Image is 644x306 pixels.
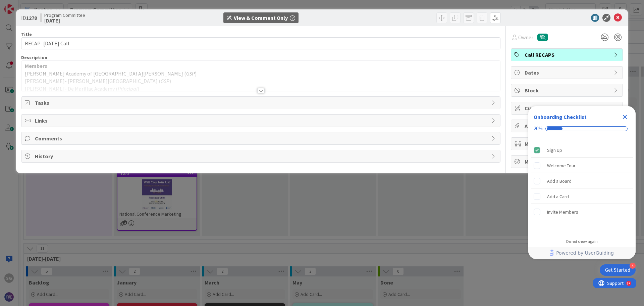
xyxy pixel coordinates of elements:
[547,146,562,154] div: Sign Up
[234,14,288,22] div: View & Comment Only
[525,86,610,94] span: Block
[35,152,488,160] span: History
[531,158,633,173] div: Welcome Tour is incomplete.
[531,205,633,219] div: Invite Members is incomplete.
[35,134,488,142] span: Comments
[26,14,37,21] b: 1278
[534,113,587,121] div: Onboarding Checklist
[600,264,636,276] div: Open Get Started checklist, remaining modules: 4
[528,106,636,259] div: Checklist Container
[25,62,47,69] strong: Members
[525,122,610,130] span: Attachments
[525,51,610,59] span: Call RECAPS
[532,247,632,259] a: Powered by UserGuiding
[25,70,497,78] p: [PERSON_NAME] Academy of [GEOGRAPHIC_DATA][PERSON_NAME] ( )
[21,37,500,49] input: type card name here...
[531,189,633,204] div: Add a Card is incomplete.
[186,70,195,77] em: GSP
[518,33,533,41] span: Owner
[14,1,31,9] span: Support
[534,126,630,132] div: Checklist progress: 20%
[547,162,576,170] div: Welcome Tour
[525,69,610,77] span: Dates
[534,126,543,132] div: 20%
[566,239,598,244] div: Do not show again
[21,31,32,37] label: Title
[630,263,636,269] div: 4
[605,267,630,273] div: Get Started
[44,18,85,23] b: [DATE]
[35,99,488,107] span: Tasks
[525,104,610,112] span: Custom Fields
[547,177,572,185] div: Add a Board
[35,117,488,125] span: Links
[44,12,85,18] span: Program Committee
[528,247,636,259] div: Footer
[21,14,37,22] span: ID
[525,158,610,166] span: Metrics
[531,174,633,188] div: Add a Board is incomplete.
[531,143,633,158] div: Sign Up is complete.
[528,140,636,234] div: Checklist items
[620,112,630,122] div: Close Checklist
[547,208,578,216] div: Invite Members
[561,105,573,112] span: ( 0/0 )
[556,249,614,257] span: Powered by UserGuiding
[547,192,569,201] div: Add a Card
[34,3,37,8] div: 9+
[21,54,47,60] span: Description
[525,140,610,148] span: Mirrors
